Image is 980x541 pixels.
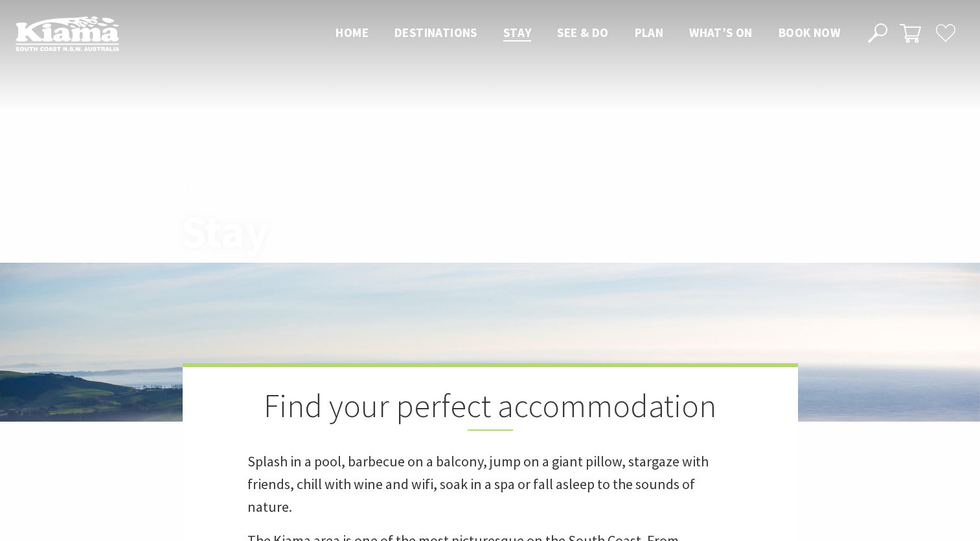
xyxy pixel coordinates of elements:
[247,387,733,431] h2: Find your perfect accommodation
[394,25,477,40] span: Destinations
[779,25,840,40] span: Book now
[336,25,369,40] span: Home
[16,16,119,51] img: Kiama Logo
[247,450,733,519] p: Splash in a pool, barbecue on a balcony, jump on a giant pillow, stargaze with friends, chill wit...
[503,25,532,40] span: Stay
[181,207,547,257] h1: Stay
[689,25,753,40] span: What’s On
[635,25,664,40] span: Plan
[323,23,853,44] nav: Main Menu
[557,25,608,40] span: See & Do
